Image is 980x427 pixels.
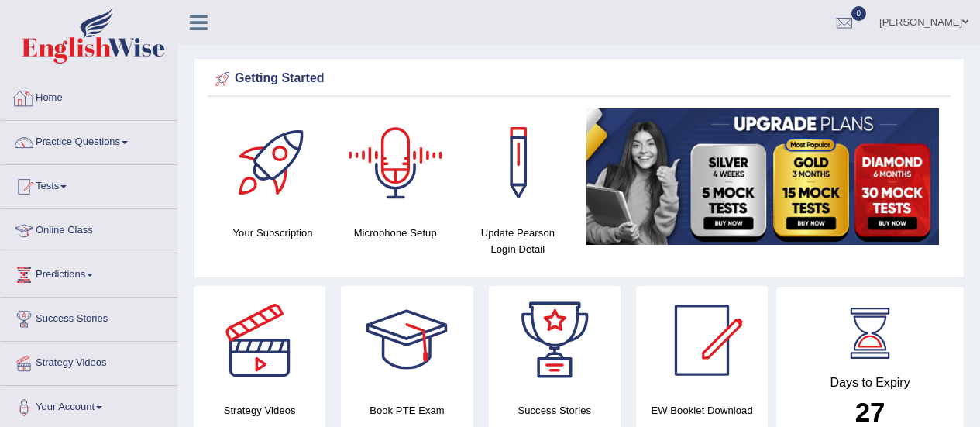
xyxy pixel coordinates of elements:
[464,225,571,257] h4: Update Pearson Login Detail
[1,121,177,160] a: Practice Questions
[341,402,473,418] h4: Book PTE Exam
[793,376,947,390] h4: Days to Expiry
[855,397,885,427] b: 27
[1,298,177,336] a: Success Stories
[1,342,177,381] a: Strategy Videos
[194,402,325,418] h4: Strategy Videos
[1,77,177,115] a: Home
[1,386,177,425] a: Your Account
[1,253,177,292] a: Predictions
[489,402,621,418] h4: Success Stories
[851,6,867,21] span: 0
[586,108,939,245] img: small5.jpg
[636,402,768,418] h4: EW Booklet Download
[219,225,326,241] h4: Your Subscription
[1,209,177,248] a: Online Class
[211,67,947,91] div: Getting Started
[1,165,177,204] a: Tests
[342,225,449,241] h4: Microphone Setup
